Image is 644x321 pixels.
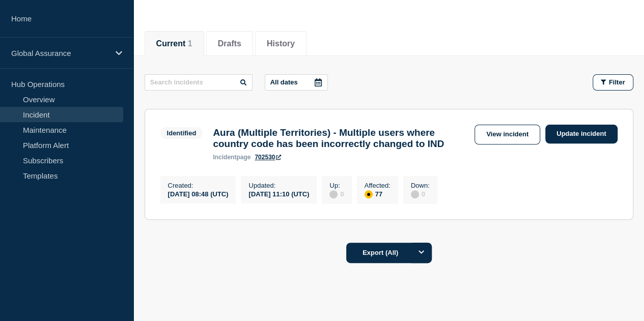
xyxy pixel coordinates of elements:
button: All dates [265,74,328,91]
p: Global Assurance [11,49,109,57]
button: History [267,39,295,48]
button: Export (All) [346,243,432,263]
div: disabled [329,190,338,198]
div: 77 [365,189,390,198]
span: Identified [160,127,203,139]
a: View incident [474,125,540,144]
a: Update incident [545,125,618,143]
p: Affected : [365,182,390,189]
input: Search incidents [145,74,253,91]
span: Filter [609,78,625,86]
div: 0 [329,189,344,198]
p: Created : [168,182,229,189]
button: Drafts [218,39,241,48]
span: 1 [188,39,192,48]
a: 702530 [255,154,281,161]
button: Current 1 [156,39,192,48]
h3: Aura (Multiple Territories) - Multiple users where country code has been incorrectly changed to IND [213,127,469,150]
div: disabled [411,190,419,198]
p: Down : [411,182,430,189]
button: Options [411,243,432,263]
p: Up : [329,182,344,189]
p: Updated : [248,182,309,189]
div: [DATE] 08:48 (UTC) [168,189,229,198]
div: 0 [411,189,430,198]
button: Filter [593,74,633,91]
span: incident [213,154,236,161]
div: affected [365,190,373,198]
div: [DATE] 11:10 (UTC) [248,189,309,198]
p: page [213,154,250,161]
p: All dates [270,78,298,86]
